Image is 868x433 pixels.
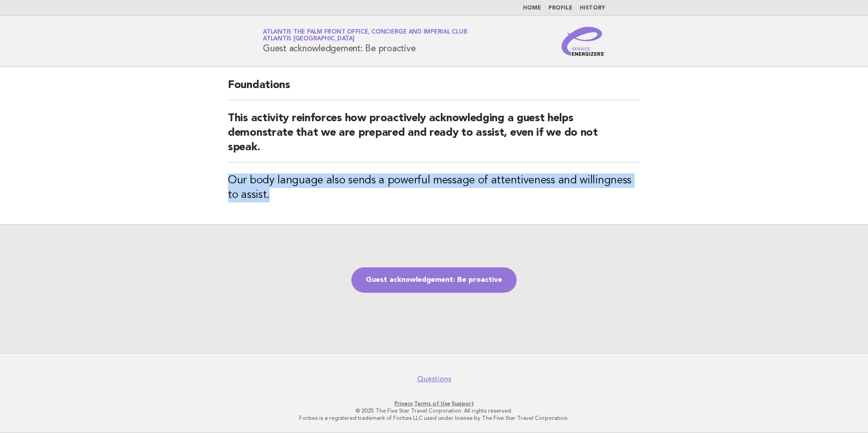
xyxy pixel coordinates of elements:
h3: Our body language also sends a powerful message of attentiveness and willingness to assist. [228,173,640,202]
p: © 2025 The Five Star Travel Corporation. All rights reserved. [156,407,712,414]
a: Guest acknowledgement: Be proactive [351,267,517,293]
h1: Guest acknowledgement: Be proactive [263,30,467,53]
a: History [580,5,605,11]
a: Profile [548,5,572,11]
a: Privacy [395,400,413,407]
a: Questions [417,374,451,384]
h2: This activity reinforces how proactively acknowledging a guest helps demonstrate that we are prep... [228,111,640,162]
a: Support [452,400,474,407]
img: Service Energizers [562,27,605,56]
h2: Foundations [228,78,640,100]
span: Atlantis [GEOGRAPHIC_DATA] [263,36,355,42]
p: · · [156,400,712,407]
a: Terms of Use [414,400,450,407]
a: Home [523,5,541,11]
p: Forbes is a registered trademark of Forbes LLC used under license by The Five Star Travel Corpora... [156,414,712,422]
a: Atlantis The Palm Front Office, Concierge and Imperial ClubAtlantis [GEOGRAPHIC_DATA] [263,29,467,42]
